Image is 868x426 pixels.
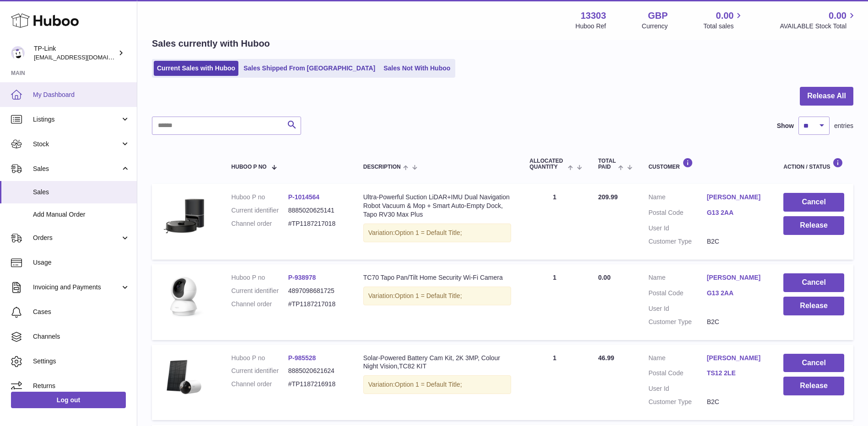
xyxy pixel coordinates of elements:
[33,165,120,173] span: Sales
[780,22,857,31] span: AVAILABLE Stock Total
[783,377,844,395] button: Release
[707,208,766,217] a: G13 2AA
[520,264,589,340] td: 1
[232,164,267,170] span: Huboo P no
[529,158,565,170] span: ALLOCATED Quantity
[648,193,707,204] dt: Name
[33,234,120,242] span: Orders
[363,273,512,282] div: TC70 Tapo Pan/Tilt Home Security Wi-Fi Camera
[240,61,378,76] a: Sales Shipped From [GEOGRAPHIC_DATA]
[783,273,844,292] button: Cancel
[33,332,130,341] span: Channels
[232,219,288,228] dt: Channel order
[33,308,130,316] span: Cases
[288,354,316,362] a: P-985528
[581,10,606,22] strong: 13303
[800,87,853,106] button: Release All
[152,37,270,50] h2: Sales currently with Huboo
[232,300,288,309] dt: Channel order
[232,273,288,282] dt: Huboo P no
[33,91,130,99] span: My Dashboard
[33,210,130,219] span: Add Manual Order
[648,237,707,246] dt: Customer Type
[598,158,616,170] span: Total paid
[232,380,288,389] dt: Channel order
[520,184,589,260] td: 1
[648,158,765,170] div: Customer
[707,237,766,246] dd: B2C
[232,367,288,375] dt: Current identifier
[707,354,766,362] a: [PERSON_NAME]
[395,292,462,299] span: Option 1 = Default Title;
[648,304,707,313] dt: User Id
[395,381,462,388] span: Option 1 = Default Title;
[363,287,512,305] div: Variation:
[648,10,668,22] strong: GBP
[707,398,766,406] dd: B2C
[783,158,844,170] div: Action / Status
[288,300,345,309] dd: #TP1187217018
[288,219,345,228] dd: #TP1187217018
[33,357,130,366] span: Settings
[363,224,512,242] div: Variation:
[520,345,589,421] td: 1
[707,193,766,202] a: [PERSON_NAME]
[707,273,766,282] a: [PERSON_NAME]
[288,206,345,215] dd: 8885020625141
[288,367,345,375] dd: 8885020621624
[161,354,207,399] img: 1-pack_large_20240328085758e.png
[33,258,130,267] span: Usage
[161,273,207,319] img: TC70_Overview__01_large_1600141473597r.png
[11,392,126,408] a: Log out
[716,10,734,22] span: 0.00
[34,53,135,61] span: [EMAIL_ADDRESS][DOMAIN_NAME]
[648,398,707,406] dt: Customer Type
[648,318,707,326] dt: Customer Type
[780,10,857,31] a: 0.00 AVAILABLE Stock Total
[33,115,120,124] span: Listings
[288,193,320,201] a: P-1014564
[363,164,401,170] span: Description
[33,283,120,292] span: Invoicing and Payments
[363,193,512,219] div: Ultra-Powerful Suction LiDAR+IMU Dual Navigation Robot Vacuum & Mop + Smart Auto-Empty Dock, Tapo...
[707,369,766,378] a: TS12 2LE
[598,354,614,362] span: 46.99
[232,287,288,295] dt: Current identifier
[648,208,707,219] dt: Postal Code
[161,193,207,239] img: 01_large_20240808023803n.jpg
[232,354,288,362] dt: Huboo P no
[783,297,844,315] button: Release
[648,273,707,284] dt: Name
[834,122,853,130] span: entries
[288,287,345,295] dd: 4897098681725
[34,44,116,62] div: TP-Link
[11,46,25,60] img: gaby.chen@tp-link.com
[648,369,707,380] dt: Postal Code
[783,193,844,212] button: Cancel
[33,382,130,390] span: Returns
[707,289,766,298] a: G13 2AA
[232,206,288,215] dt: Current identifier
[648,289,707,300] dt: Postal Code
[642,22,668,31] div: Currency
[783,354,844,373] button: Cancel
[576,22,606,31] div: Huboo Ref
[380,61,453,76] a: Sales Not With Huboo
[783,216,844,235] button: Release
[703,10,744,31] a: 0.00 Total sales
[154,61,238,76] a: Current Sales with Huboo
[648,224,707,233] dt: User Id
[33,140,120,149] span: Stock
[829,10,846,22] span: 0.00
[703,22,744,31] span: Total sales
[777,122,794,130] label: Show
[707,318,766,326] dd: B2C
[363,375,512,394] div: Variation:
[363,354,512,371] div: Solar-Powered Battery Cam Kit, 2K 3MP, Colour Night Vision,TC82 KIT
[33,188,130,197] span: Sales
[288,274,316,281] a: P-938978
[598,193,618,201] span: 209.99
[288,380,345,389] dd: #TP1187216918
[598,274,610,281] span: 0.00
[648,384,707,393] dt: User Id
